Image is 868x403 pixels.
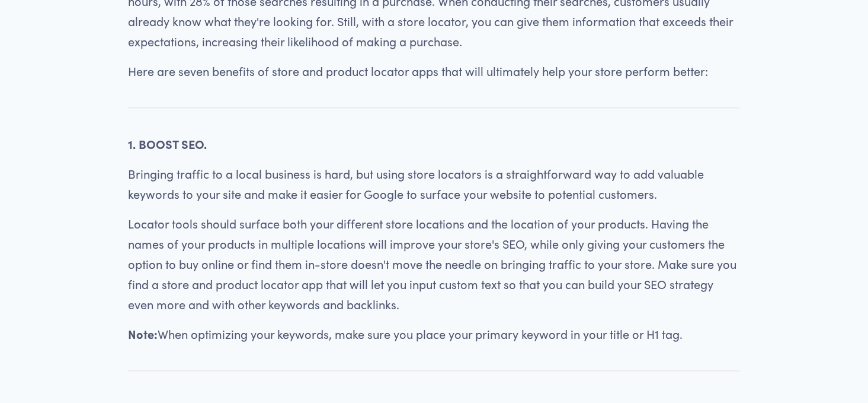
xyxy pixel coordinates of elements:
strong: Note: [128,326,158,342]
p: Bringing traffic to a local business is hard, but using store locators is a straightforward way t... [128,164,740,204]
p: Here are seven benefits of store and product locator apps that will ultimately help your store pe... [128,61,740,81]
p: When optimizing your keywords, make sure you place your primary keyword in your title or H1 tag. [128,324,740,344]
strong: 1. BOOST SEO. [128,136,207,152]
p: Locator tools should surface both your different store locations and the location of your product... [128,214,740,315]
